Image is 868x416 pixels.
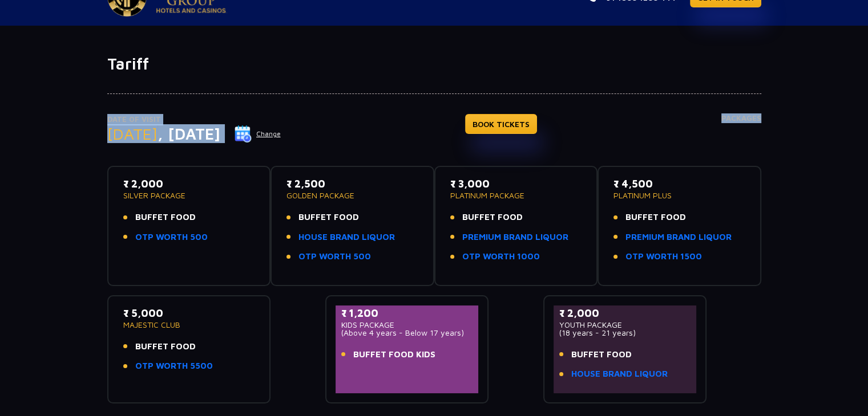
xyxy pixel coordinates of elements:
[625,231,732,244] a: PREMIUM BRAND LIQUOR
[450,191,582,199] p: PLATINUM PACKAGE
[353,348,435,361] span: BUFFET FOOD KIDS
[465,114,537,134] a: BOOK TICKETS
[107,114,281,125] p: Date of Visit
[158,124,220,143] span: , [DATE]
[341,329,473,337] p: (Above 4 years - Below 17 years)
[123,176,255,191] p: ₹ 2,000
[559,321,691,329] p: YOUTH PACKAGE
[123,191,255,199] p: SILVER PACKAGE
[559,305,691,321] p: ₹ 2,000
[571,368,668,381] a: HOUSE BRAND LIQUOR
[341,305,473,321] p: ₹ 1,200
[107,54,761,74] h1: Tariff
[286,176,418,191] p: ₹ 2,500
[341,321,473,329] p: KIDS PACKAGE
[450,176,582,191] p: ₹ 3,000
[135,211,196,224] span: BUFFET FOOD
[123,321,255,329] p: MAJESTIC CLUB
[298,250,371,263] a: OTP WORTH 500
[135,360,213,373] a: OTP WORTH 5500
[107,124,158,143] span: [DATE]
[559,329,691,337] p: (18 years - 21 years)
[298,231,395,244] a: HOUSE BRAND LIQUOR
[135,231,208,244] a: OTP WORTH 500
[721,114,761,155] h4: Packages
[625,250,702,263] a: OTP WORTH 1500
[613,191,745,199] p: PLATINUM PLUS
[286,191,418,199] p: GOLDEN PACKAGE
[571,348,632,361] span: BUFFET FOOD
[135,340,196,353] span: BUFFET FOOD
[234,125,281,143] button: Change
[298,211,359,224] span: BUFFET FOOD
[462,231,568,244] a: PREMIUM BRAND LIQUOR
[462,250,540,263] a: OTP WORTH 1000
[462,211,523,224] span: BUFFET FOOD
[123,305,255,321] p: ₹ 5,000
[613,176,745,191] p: ₹ 4,500
[625,211,686,224] span: BUFFET FOOD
